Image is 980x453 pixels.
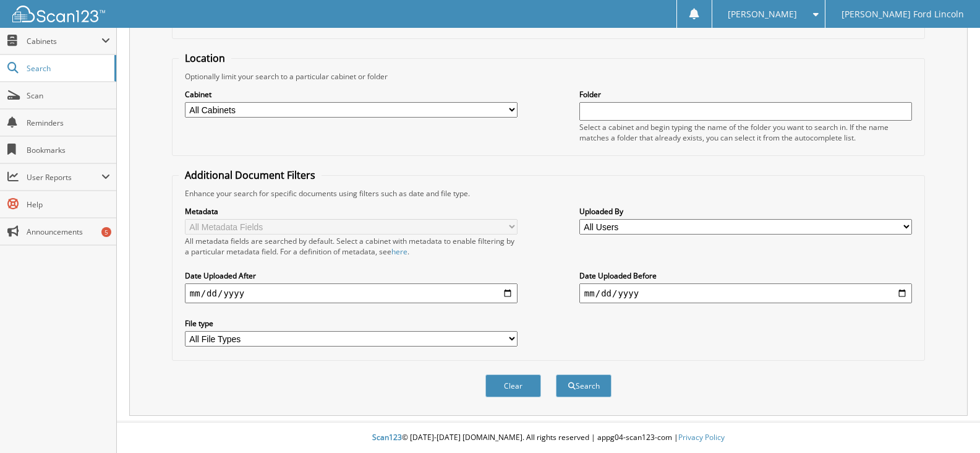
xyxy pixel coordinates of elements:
[27,226,110,237] span: Announcements
[728,11,797,18] span: [PERSON_NAME]
[842,11,964,18] span: [PERSON_NAME] Ford Lincoln
[391,246,407,257] a: here
[185,236,518,257] div: All metadata fields are searched by default. Select a cabinet with metadata to enable filtering b...
[579,89,912,100] label: Folder
[101,227,111,237] div: 5
[27,118,110,128] span: Reminders
[27,199,110,210] span: Help
[579,270,912,281] label: Date Uploaded Before
[179,168,322,182] legend: Additional Document Filters
[185,270,518,281] label: Date Uploaded After
[185,283,518,303] input: start
[27,145,110,155] span: Bookmarks
[179,188,918,199] div: Enhance your search for specific documents using filters such as date and file type.
[579,283,912,303] input: end
[185,89,518,100] label: Cabinet
[27,172,101,183] span: User Reports
[579,206,912,217] label: Uploaded By
[485,374,541,397] button: Clear
[185,206,518,217] label: Metadata
[556,374,611,397] button: Search
[12,6,105,22] img: scan123-logo-white.svg
[27,63,108,74] span: Search
[179,71,918,82] div: Optionally limit your search to a particular cabinet or folder
[372,432,402,442] span: Scan123
[27,36,101,46] span: Cabinets
[678,432,725,442] a: Privacy Policy
[27,90,110,101] span: Scan
[117,423,980,453] div: © [DATE]-[DATE] [DOMAIN_NAME]. All rights reserved | appg04-scan123-com |
[179,51,231,65] legend: Location
[185,318,518,329] label: File type
[579,122,912,143] div: Select a cabinet and begin typing the name of the folder you want to search in. If the name match...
